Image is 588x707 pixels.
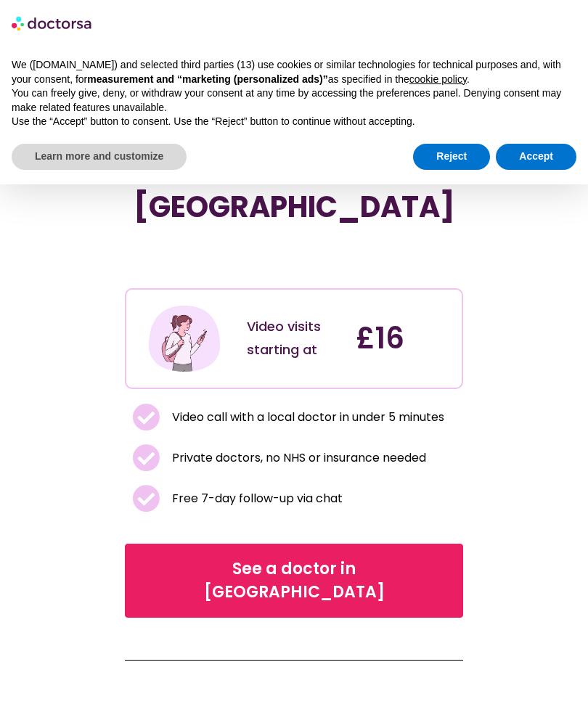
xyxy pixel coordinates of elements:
span: Free 7-day follow-up via chat [168,489,343,509]
a: See a doctor in [GEOGRAPHIC_DATA] [125,544,464,618]
button: Learn more and customize [12,144,187,170]
span: Private doctors, no NHS or insurance needed [168,448,426,468]
h4: £16 [356,321,451,356]
strong: measurement and “marketing (personalized ads)” [87,73,327,85]
span: See a doctor in [GEOGRAPHIC_DATA] [144,557,445,604]
p: Use the “Accept” button to consent. Use the “Reject” button to continue without accepting. [12,115,576,129]
a: cookie policy [409,73,467,85]
button: Accept [496,144,576,170]
div: Video visits starting at [247,315,342,361]
img: Illustration depicting a young woman in a casual outfit, engaged with her smartphone. She has a p... [147,301,223,377]
img: logo [12,12,93,35]
button: Reject [413,144,490,170]
span: Video call with a local doctor in under 5 minutes [168,407,444,428]
iframe: Customer reviews powered by Trustpilot [132,239,457,256]
iframe: Customer reviews powered by Trustpilot [132,256,457,274]
h1: See a doctor online in minutes in [GEOGRAPHIC_DATA] [132,120,457,224]
p: We ([DOMAIN_NAME]) and selected third parties (13) use cookies or similar technologies for techni... [12,58,576,86]
p: You can freely give, deny, or withdraw your consent at any time by accessing the preferences pane... [12,86,576,115]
